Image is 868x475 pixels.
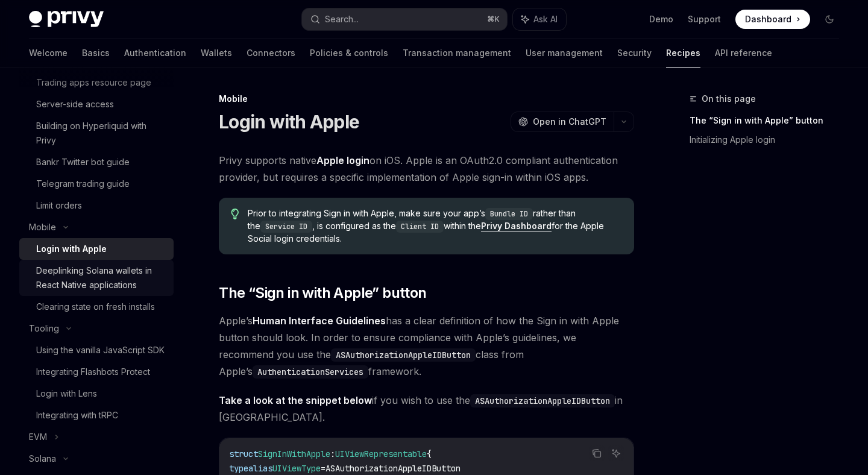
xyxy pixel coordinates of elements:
a: Support [688,13,721,25]
code: AuthenticationServices [253,365,368,379]
a: Limit orders [19,195,174,216]
span: Open in ChatGPT [533,116,606,128]
span: Apple’s has a clear definition of how the Sign in with Apple button should look. In order to ensu... [219,312,634,380]
button: Toggle dark mode [820,10,839,29]
a: Wallets [201,39,232,68]
button: Ask AI [608,445,624,461]
div: Login with Lens [36,386,97,401]
a: Policies & controls [310,39,388,68]
code: ASAuthorizationAppleIDButton [470,394,615,407]
div: Telegram trading guide [36,177,130,191]
code: ASAuthorizationAppleIDButton [331,348,476,362]
a: Clearing state on fresh installs [19,296,174,318]
a: Connectors [247,39,295,68]
a: Building on Hyperliquid with Privy [19,115,174,151]
a: Recipes [666,39,700,68]
div: Search... [325,12,359,27]
div: Using the vanilla JavaScript SDK [36,343,165,357]
a: Transaction management [403,39,511,68]
a: Deeplinking Solana wallets in React Native applications [19,260,174,296]
span: : [330,448,335,459]
span: = [321,463,325,474]
a: Server-side access [19,93,174,115]
div: Mobile [29,220,56,234]
div: Bankr Twitter bot guide [36,155,130,169]
div: Solana [29,451,56,466]
div: EVM [29,430,47,444]
span: SignInWithApple [258,448,330,459]
span: Prior to integrating Sign in with Apple, make sure your app’s rather than the , is configured as ... [248,207,622,245]
span: UIViewRepresentable [335,448,427,459]
span: ASAuthorizationAppleIDButton [325,463,461,474]
div: Clearing state on fresh installs [36,300,155,314]
a: Integrating Flashbots Protect [19,361,174,383]
a: API reference [715,39,772,68]
button: Open in ChatGPT [511,112,614,132]
div: Login with Apple [36,242,107,256]
div: Integrating with tRPC [36,408,118,423]
a: Dashboard [735,10,810,29]
button: Search...⌘K [302,8,506,30]
a: Initializing Apple login [690,130,849,149]
a: Privy Dashboard [481,221,552,231]
div: Deeplinking Solana wallets in React Native applications [36,263,166,292]
a: Telegram trading guide [19,173,174,195]
span: if you wish to use the in [GEOGRAPHIC_DATA]. [219,392,634,426]
a: Basics [82,39,110,68]
div: Building on Hyperliquid with Privy [36,119,166,148]
a: Login with Lens [19,383,174,404]
code: Client ID [396,221,444,233]
span: The “Sign in with Apple” button [219,283,426,303]
a: Demo [649,13,673,25]
div: Server-side access [36,97,114,112]
button: Ask AI [513,8,566,30]
a: Bankr Twitter bot guide [19,151,174,173]
span: ⌘ K [487,14,500,24]
a: Apple login [316,154,370,167]
span: UIViewType [272,463,321,474]
span: typealias [229,463,272,474]
a: Using the vanilla JavaScript SDK [19,339,174,361]
a: The “Sign in with Apple” button [690,111,849,130]
span: Dashboard [745,13,791,25]
a: Authentication [124,39,186,68]
div: Integrating Flashbots Protect [36,365,150,379]
span: { [427,448,432,459]
span: struct [229,448,258,459]
a: Login with Apple [19,238,174,260]
code: Bundle ID [485,208,533,220]
div: Tooling [29,321,59,336]
img: dark logo [29,11,104,28]
span: Ask AI [533,13,558,25]
div: Mobile [219,93,634,105]
strong: Take a look at the snippet below [219,394,372,406]
button: Copy the contents from the code block [589,445,605,461]
a: Integrating with tRPC [19,404,174,426]
svg: Tip [231,209,239,219]
div: Limit orders [36,198,82,213]
a: Welcome [29,39,68,68]
span: Privy supports native on iOS. Apple is an OAuth2.0 compliant authentication provider, but require... [219,152,634,186]
a: User management [526,39,603,68]
a: Security [617,39,652,68]
h1: Login with Apple [219,111,359,133]
code: Service ID [260,221,312,233]
a: Human Interface Guidelines [253,315,386,327]
span: On this page [702,92,756,106]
